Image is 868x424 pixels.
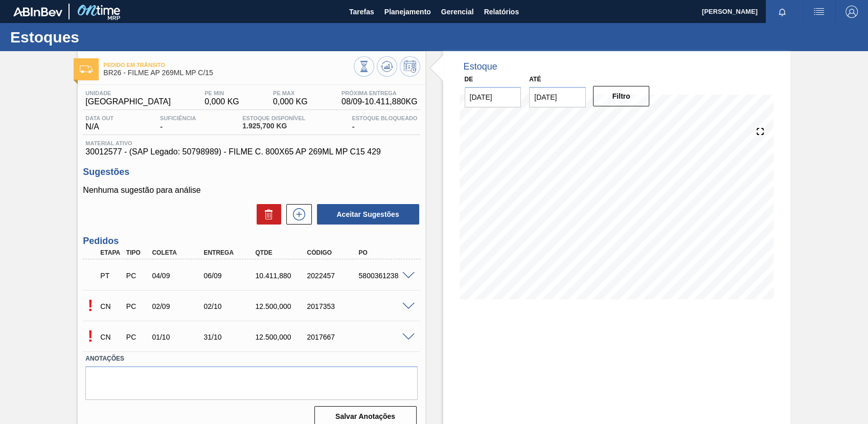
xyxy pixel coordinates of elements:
[253,249,310,256] div: Qtde
[98,249,124,256] div: Etapa
[400,56,420,77] button: Programar Estoque
[341,97,418,106] span: 08/09 - 10.411,880 KG
[304,272,361,280] div: 2022457
[484,6,519,18] span: Relatórios
[85,90,171,96] span: Unidade
[352,115,417,121] span: Estoque Bloqueado
[356,272,413,280] div: 5800361238
[100,272,121,280] p: PT
[242,115,305,121] span: Estoque Disponível
[201,333,258,341] div: 31/10/2025
[384,6,431,18] span: Planejamento
[80,65,93,73] img: Ícone
[201,302,258,310] div: 02/10/2025
[341,90,418,96] span: Próxima Entrega
[242,122,305,130] span: 1.925,700 KG
[273,97,308,106] span: 0,000 KG
[83,236,420,247] h3: Pedidos
[83,167,420,177] h3: Sugestões
[273,90,308,96] span: PE MAX
[317,204,419,225] button: Aceitar Sugestões
[204,97,239,106] span: 0,000 KG
[85,147,417,157] span: 30012577 - (SAP Legado: 50798989) - FILME C. 800X65 AP 269ML MP C15 429
[83,296,98,315] p: Pendente de aceite
[349,6,374,18] span: Tarefas
[529,76,541,83] label: Até
[465,76,473,83] label: De
[10,31,192,43] h1: Estoques
[149,302,207,310] div: 02/09/2025
[103,62,353,68] span: Pedido em Trânsito
[98,326,124,348] div: Composição de Carga em Negociação
[149,333,207,341] div: 01/10/2025
[160,115,196,121] span: Suficiência
[766,5,798,19] button: Notificações
[377,56,397,77] button: Atualizar Gráfico
[83,327,98,346] p: Pendente de aceite
[349,115,420,131] div: -
[253,272,310,280] div: 10.411,880
[124,249,150,256] div: Tipo
[98,264,124,287] div: Pedido em Trânsito
[813,6,825,18] img: userActions
[149,249,207,256] div: Coleta
[312,203,420,226] div: Aceitar Sugestões
[253,302,310,310] div: 12.500,000
[124,272,150,280] div: Pedido de Compra
[85,140,417,146] span: Material ativo
[204,90,239,96] span: PE MIN
[253,333,310,341] div: 12.500,000
[304,249,361,256] div: Código
[85,351,417,366] label: Anotações
[149,272,207,280] div: 04/09/2025
[201,272,258,280] div: 06/09/2025
[201,249,258,256] div: Entrega
[304,333,361,341] div: 2017667
[354,56,374,77] button: Visão Geral dos Estoques
[98,295,124,318] div: Composição de Carga em Negociação
[441,6,474,18] span: Gerencial
[593,86,650,106] button: Filtro
[83,186,420,195] p: Nenhuma sugestão para análise
[356,249,413,256] div: PO
[464,61,497,72] div: Estoque
[85,97,171,106] span: [GEOGRAPHIC_DATA]
[529,87,586,107] input: dd/mm/yyyy
[465,87,521,107] input: dd/mm/yyyy
[846,6,858,18] img: Logout
[304,302,361,310] div: 2017353
[124,302,150,310] div: Pedido de Compra
[100,333,121,341] p: CN
[83,115,116,131] div: N/A
[252,204,281,225] div: Excluir Sugestões
[100,302,121,310] p: CN
[281,204,312,225] div: Nova sugestão
[85,115,113,121] span: Data out
[157,115,198,131] div: -
[13,7,62,16] img: TNhmsLtSVTkK8tSr43FrP2fwEKptu5GPRR3wAAAABJRU5ErkJggg==
[124,333,150,341] div: Pedido de Compra
[103,69,353,77] span: BR26 - FILME AP 269ML MP C/15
